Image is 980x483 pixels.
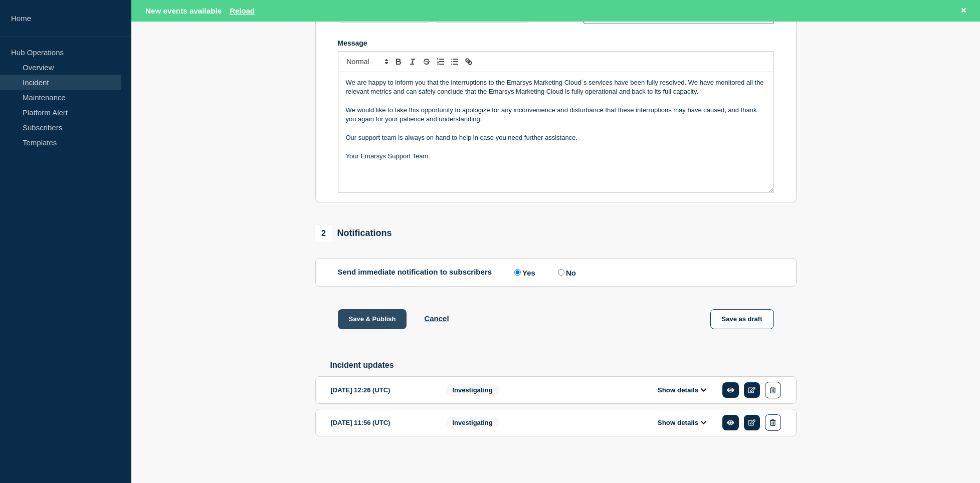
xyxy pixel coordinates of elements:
p: Send immediate notification to subscribers [338,268,492,277]
input: No [558,269,564,276]
div: Message [338,72,773,192]
span: Investigating [446,417,499,428]
button: Show details [655,418,710,427]
div: Send immediate notification to subscribers [338,268,774,277]
div: Message [338,39,774,47]
button: Toggle link [462,56,476,68]
span: New events available [145,7,222,15]
span: Font size [342,56,391,68]
h2: Incident updates [330,361,797,370]
label: No [555,268,576,277]
button: Cancel [424,314,449,323]
button: Reload [230,7,255,15]
p: We would like to take this opportunity to apologize for any inconvenience and disturbance that th... [346,106,766,124]
button: Save & Publish [338,309,407,329]
p: Our support team is always on hand to help in case you need further assistance. [346,133,766,142]
button: Save as draft [710,309,774,329]
p: We are happy to inform you that the interruptions to the Emarsys Marketing Cloud´s services have ... [346,78,766,97]
div: [DATE] 11:56 (UTC) [331,414,431,431]
button: Toggle ordered list [434,56,448,68]
div: Notifications [315,225,392,242]
label: Yes [512,268,535,277]
span: Investigating [446,384,499,396]
button: Toggle italic text [406,56,420,68]
p: Your Emarsys Support Team. [346,152,766,161]
button: Show details [655,386,710,394]
button: Toggle strikethrough text [420,56,434,68]
button: Toggle bold text [391,56,406,68]
span: 2 [315,225,332,242]
input: Yes [514,269,521,276]
button: Toggle bulleted list [448,56,462,68]
div: [DATE] 12:26 (UTC) [331,382,431,398]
